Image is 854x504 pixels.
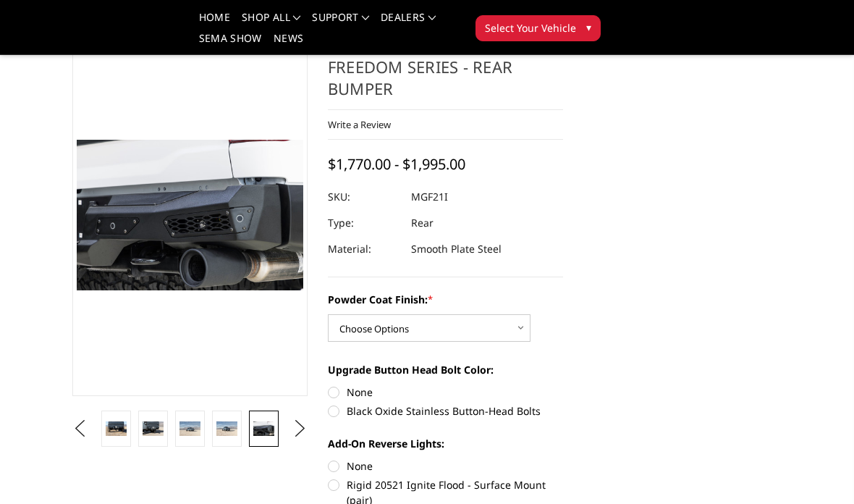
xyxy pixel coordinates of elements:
button: Previous [69,418,90,440]
a: Support [312,12,369,33]
span: ▾ [586,20,591,35]
dd: Smooth Plate Steel [411,236,502,262]
label: Powder Coat Finish: [328,292,563,307]
a: shop all [242,12,300,33]
dd: MGF21I [411,184,448,210]
button: Select Your Vehicle [475,15,601,41]
label: None [328,385,563,400]
button: Next [289,418,311,440]
dt: Type: [328,210,400,236]
span: $1,770.00 - $1,995.00 [328,154,465,174]
a: 2021-2025 Ford Raptor - Freedom Series - Rear Bumper [72,34,308,396]
img: 2021-2025 Ford Raptor - Freedom Series - Rear Bumper [143,421,164,435]
a: News [274,33,303,54]
dt: Material: [328,236,400,262]
label: Black Oxide Stainless Button-Head Bolts [328,403,563,419]
a: SEMA Show [199,33,262,54]
label: Add-On Reverse Lights: [328,436,563,451]
img: 2021-2025 Ford Raptor - Freedom Series - Rear Bumper [179,421,200,435]
dd: Rear [411,210,434,236]
a: Write a Review [328,118,391,131]
img: 2021-2025 Ford Raptor - Freedom Series - Rear Bumper [253,421,274,435]
label: None [328,458,563,474]
label: Upgrade Button Head Bolt Color: [328,362,563,377]
span: Select Your Vehicle [485,20,576,35]
a: Dealers [381,12,436,33]
dt: SKU: [328,184,400,210]
a: Home [199,12,230,33]
img: 2021-2025 Ford Raptor - Freedom Series - Rear Bumper [216,421,237,435]
h1: [DATE]-[DATE] Ford Raptor - Freedom Series - Rear Bumper [328,34,563,110]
